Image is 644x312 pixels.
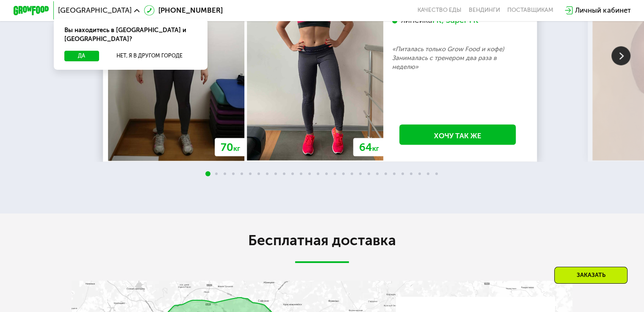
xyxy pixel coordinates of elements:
[102,51,197,61] button: Нет, я в другом городе
[400,124,516,145] a: Хочу так же
[392,45,523,71] p: «Питалась только Grow Food и кофе) Занималась с тренером два раза в неделю»
[215,138,246,156] div: 70
[469,7,500,14] a: Вендинги
[554,267,627,284] div: Заказать
[353,138,384,156] div: 64
[233,144,240,152] span: кг
[507,7,553,14] div: поставщикам
[417,7,462,14] a: Качество еды
[372,144,379,152] span: кг
[611,46,630,65] img: Slide right
[575,5,630,16] div: Личный кабинет
[58,7,132,14] span: [GEOGRAPHIC_DATA]
[54,19,207,51] div: Вы находитесь в [GEOGRAPHIC_DATA] и [GEOGRAPHIC_DATA]?
[64,51,99,61] button: Да
[144,5,223,16] a: [PHONE_NUMBER]
[72,232,572,249] h2: Бесплатная доставка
